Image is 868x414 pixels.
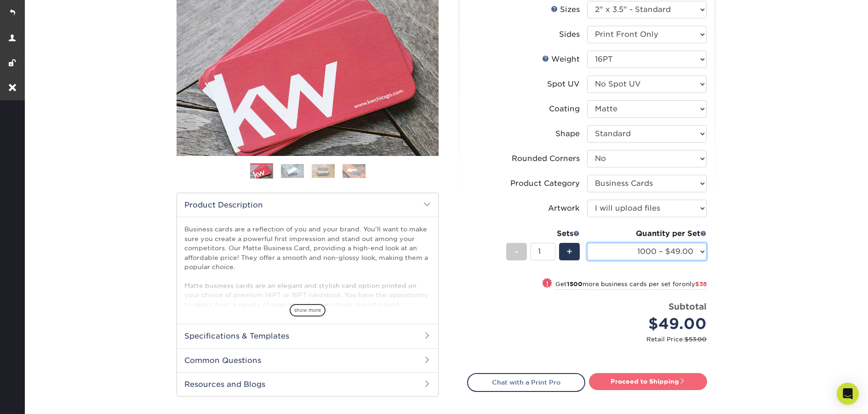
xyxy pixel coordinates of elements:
[682,281,707,287] span: only
[549,103,580,115] div: Coating
[567,281,582,287] strong: 1500
[343,164,365,178] img: Business Cards 04
[837,383,859,405] div: Open Intercom Messenger
[467,373,585,391] a: Chat with a Print Pro
[542,54,580,65] div: Weight
[559,29,580,40] div: Sides
[547,79,580,90] div: Spot UV
[548,203,580,214] div: Artwork
[555,128,580,139] div: Shape
[474,335,707,344] small: Retail Price:
[668,301,707,311] strong: Subtotal
[589,373,707,390] a: Proceed to Shipping
[512,153,580,164] div: Rounded Corners
[506,228,580,239] div: Sets
[281,164,304,178] img: Business Cards 02
[510,178,580,189] div: Product Category
[685,336,707,343] span: $53.00
[555,281,707,290] small: Get more business cards per set for
[177,348,438,372] h2: Common Questions
[566,245,572,259] span: +
[250,160,273,183] img: Business Cards 01
[695,281,707,287] span: $38
[177,372,438,396] h2: Resources and Blogs
[184,224,431,356] p: Business cards are a reflection of you and your brand. You'll want to make sure you create a powe...
[312,164,335,178] img: Business Cards 03
[546,279,548,288] span: !
[594,313,707,335] div: $49.00
[587,228,707,239] div: Quantity per Set
[177,193,438,217] h2: Product Description
[177,324,438,348] h2: Specifications & Templates
[290,304,325,316] span: show more
[514,245,519,259] span: -
[551,4,580,15] div: Sizes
